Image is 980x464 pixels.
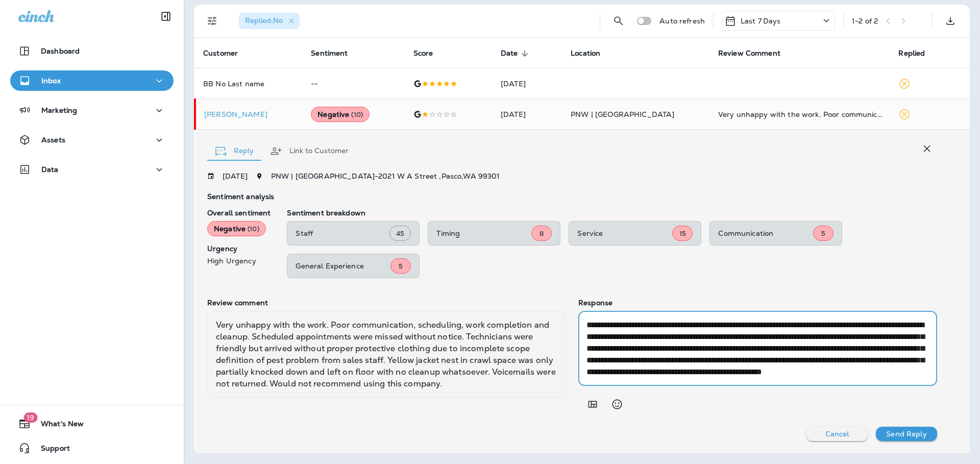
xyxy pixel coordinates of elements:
[825,430,849,438] p: Cancel
[41,106,77,114] p: Marketing
[10,100,174,120] button: Marketing
[10,413,174,434] button: 19What's New
[203,49,251,58] span: Customer
[207,221,266,236] div: Negative
[239,13,300,29] div: Replied:No
[399,262,403,271] span: 5
[207,311,566,398] div: Very unhappy with the work. Poor communication, scheduling, work completion and cleanup. Schedule...
[679,229,686,238] span: 15
[659,17,705,25] p: Auto refresh
[396,229,404,238] span: 45
[413,49,447,58] span: Score
[718,49,794,58] span: Review Comment
[852,17,878,25] div: 1 - 2 of 2
[287,209,937,217] p: Sentiment breakdown
[23,412,37,423] span: 19
[493,68,562,99] td: [DATE]
[248,225,259,233] span: ( 10 )
[607,394,627,414] button: Select an emoji
[262,133,357,169] button: Link to Customer
[207,192,937,201] p: Sentiment analysis
[351,110,363,119] span: ( 10 )
[741,17,781,25] p: Last 7 Days
[204,110,295,118] div: Click to view Customer Drawer
[940,11,961,31] button: Export as CSV
[311,49,348,58] span: Sentiment
[311,107,370,122] div: Negative
[41,77,61,85] p: Inbox
[886,430,926,438] p: Send Reply
[10,130,174,150] button: Assets
[207,209,271,217] p: Overall sentiment
[571,49,600,58] span: Location
[821,229,825,238] span: 5
[207,245,271,253] p: Urgency
[31,444,70,456] span: Support
[41,136,65,144] p: Assets
[578,299,937,307] p: Response
[571,110,674,119] span: PNW | [GEOGRAPHIC_DATA]
[806,427,868,441] button: Cancel
[41,165,59,174] p: Data
[577,229,672,237] p: Service
[204,110,295,118] p: [PERSON_NAME]
[296,229,389,237] p: Staff
[718,109,883,119] div: Very unhappy with the work. Poor communication, scheduling, work completion and cleanup. Schedule...
[303,68,405,99] td: --
[413,49,433,58] span: Score
[718,229,813,237] p: Communication
[501,49,518,58] span: Date
[207,257,271,265] p: High Urgency
[223,172,248,180] p: [DATE]
[10,41,174,61] button: Dashboard
[202,11,223,31] button: Filters
[271,172,500,181] span: PNW | [GEOGRAPHIC_DATA] - 2021 W A Street , Pasco , WA 99301
[207,299,566,307] p: Review comment
[10,438,174,458] button: Support
[718,49,780,58] span: Review Comment
[10,70,174,91] button: Inbox
[582,394,603,414] button: Add in a premade template
[41,47,80,55] p: Dashboard
[540,229,544,238] span: 8
[898,49,938,58] span: Replied
[207,133,262,169] button: Reply
[203,49,238,58] span: Customer
[152,6,180,27] button: Collapse Sidebar
[203,80,295,88] p: BB No Last name
[31,420,84,432] span: What's New
[876,427,937,441] button: Send Reply
[296,262,390,270] p: General Experience
[311,49,361,58] span: Sentiment
[501,49,531,58] span: Date
[245,16,283,25] span: Replied : No
[571,49,614,58] span: Location
[493,99,562,130] td: [DATE]
[898,49,925,58] span: Replied
[10,159,174,180] button: Data
[436,229,531,237] p: Timing
[608,11,629,31] button: Search Reviews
